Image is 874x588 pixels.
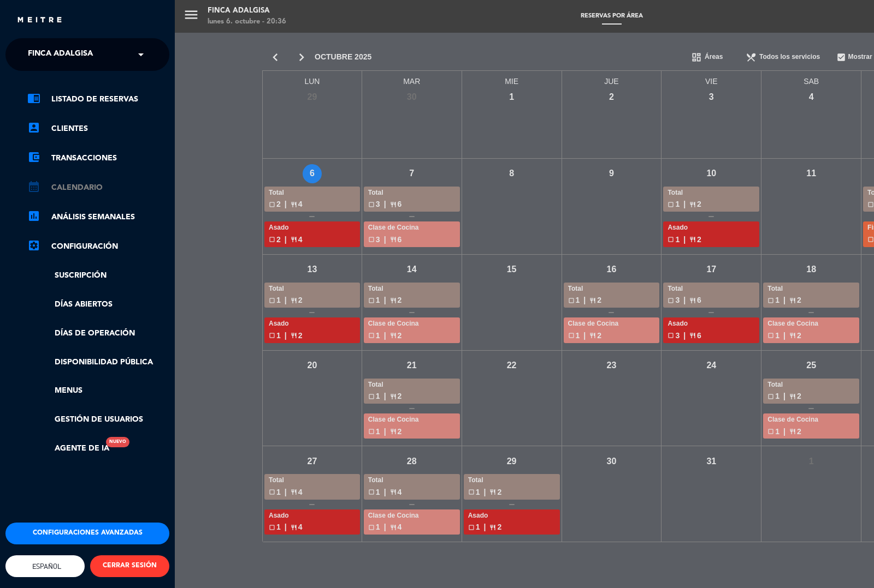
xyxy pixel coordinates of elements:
a: Disponibilidad pública [27,356,169,369]
i: account_box [27,121,40,134]
a: chrome_reader_modeListado de Reservas [27,93,169,106]
i: assessment [27,209,40,223]
button: Configuraciones avanzadas [5,523,169,544]
i: settings_applications [27,239,40,252]
a: Configuración [27,240,169,253]
div: Nuevo [106,437,129,447]
button: CERRAR SESIÓN [90,555,169,577]
span: Español [29,562,61,571]
a: Días de Operación [27,327,169,340]
a: account_balance_walletTransacciones [27,152,169,165]
i: calendar_month [27,180,40,193]
a: Gestión de usuarios [27,413,169,426]
a: account_boxClientes [27,122,169,135]
a: Menus [27,385,169,397]
a: Suscripción [27,269,169,282]
img: MEITRE [16,16,63,25]
a: Días abiertos [27,298,169,311]
a: Agente de IANuevo [27,442,109,455]
a: assessmentANÁLISIS SEMANALES [27,211,169,224]
span: Finca Adalgisa [28,43,93,66]
i: account_balance_wallet [27,151,40,164]
a: calendar_monthCalendario [27,181,169,194]
i: chrome_reader_mode [27,92,40,105]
